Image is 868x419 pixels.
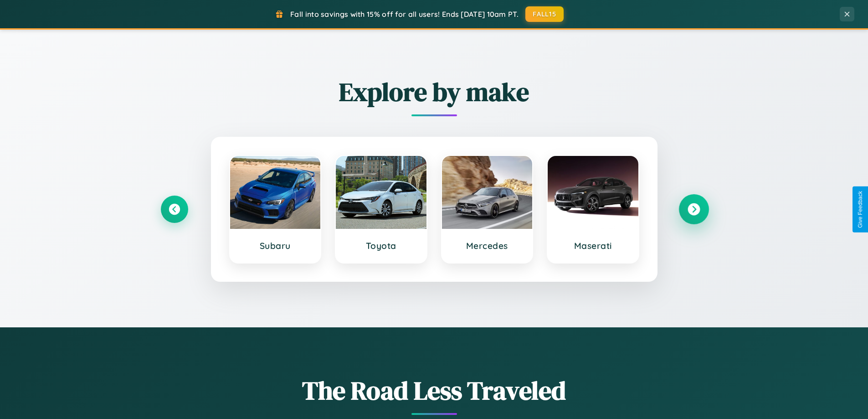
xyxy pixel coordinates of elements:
[345,240,417,251] h3: Toyota
[161,74,708,109] h2: Explore by make
[525,6,564,22] button: FALL15
[451,240,524,251] h3: Mercedes
[557,240,629,251] h3: Maserati
[161,373,708,408] h1: The Road Less Traveled
[239,240,312,251] h3: Subaru
[857,191,863,228] div: Give Feedback
[290,10,519,19] span: Fall into savings with 15% off for all users! Ends [DATE] 10am PT.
